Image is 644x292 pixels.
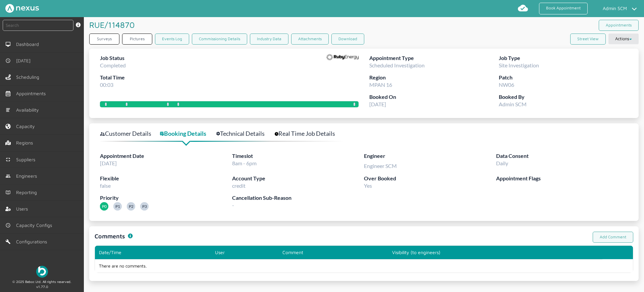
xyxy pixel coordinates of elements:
span: NW06 [499,81,514,88]
span: Capacity [16,124,38,129]
button: Download [331,34,364,45]
span: Yes [364,182,372,189]
label: Priority [100,194,232,202]
img: md-desktop.svg [5,42,11,47]
a: Events Log [155,34,189,45]
label: Engineer [364,152,496,160]
button: Actions [608,34,639,44]
img: md-list.svg [5,107,11,113]
span: Configurations [16,239,50,244]
span: Daily [496,160,508,166]
span: Scheduled Investigation [369,62,425,68]
div: Engineer SCM [364,163,443,169]
img: user-left-menu.svg [5,206,11,212]
img: md-time.svg [5,223,11,228]
a: Surveys [89,34,119,45]
label: Flexible [100,174,232,183]
img: md-contract.svg [5,157,11,162]
label: Timeslot [232,152,364,160]
img: regions.left-menu.svg [5,140,11,145]
h1: Comments [95,232,125,241]
label: Data Consent [496,152,628,160]
span: Admin SCM [499,101,527,107]
label: Patch [499,73,628,82]
th: Date/Time [95,246,211,259]
img: scheduling-left-menu.svg [5,74,11,80]
a: Industry Data [250,34,288,45]
span: Appointments [16,91,48,96]
a: Pictures [122,34,152,45]
span: Scheduling [16,74,42,80]
a: Book Appointment [539,3,588,14]
span: P3 [140,202,149,211]
a: Booking Details [160,129,214,138]
label: Region [369,73,499,82]
input: Search by: Ref, PostCode, MPAN, MPRN, Account, Customer [3,20,73,31]
span: P0 [100,202,108,211]
span: Site Investigation [499,62,539,68]
img: appointments-left-menu.svg [5,91,11,96]
img: md-time.svg [5,58,11,63]
img: capacity-left-menu.svg [5,124,11,129]
span: Reporting [16,190,40,195]
img: Beboc Logo [36,266,48,278]
a: Add Comment [593,232,633,243]
label: Appointment Date [100,152,232,160]
label: Booked By [499,93,628,101]
a: Customer Details [100,129,159,138]
span: credit [232,182,246,189]
span: Regions [16,140,36,145]
label: Appointment Type [369,54,499,62]
span: P1 [113,202,122,211]
img: md-people.svg [5,173,11,179]
label: Appointment Flags [496,174,628,183]
span: Availability [16,107,42,113]
span: - [232,202,364,208]
a: Technical Details [216,129,272,138]
span: 8am - 6pm [232,160,257,166]
label: Total Time [100,73,126,82]
label: Job Type [499,54,628,62]
label: Job Status [100,54,126,62]
label: Over Booked [364,174,496,183]
img: md-build.svg [5,239,11,244]
span: Dashboard [16,42,42,47]
span: [DATE] [100,160,117,166]
span: [DATE] [369,101,386,107]
span: 00:03 [100,81,113,88]
button: Street View [570,34,606,45]
img: Supplier Logo [326,54,359,61]
img: md-cloud-done.svg [518,3,528,13]
span: false [100,182,111,189]
h1: RUE/114870 ️️️ [89,17,137,33]
img: Nexus [5,4,39,13]
a: Commissioning Details [192,34,247,45]
label: Cancellation Sub-Reason [232,194,364,202]
label: Booked On [369,93,499,101]
span: Engineers [16,173,40,179]
span: P2 [127,202,135,211]
span: MPAN 16 [369,81,392,88]
span: Capacity Configs [16,223,55,228]
span: Completed [100,62,126,68]
span: Users [16,206,31,212]
td: There are no comments. [95,259,602,273]
img: md-book.svg [5,190,11,195]
a: Appointments [599,20,639,31]
th: Comment [278,246,388,259]
span: Suppliers [16,157,38,162]
th: Visibility (to engineers) [388,246,602,259]
th: User [211,246,278,259]
span: [DATE] [16,58,33,63]
a: Attachments [291,34,329,45]
a: Real Time Job Details [275,129,342,138]
label: Account Type [232,174,364,183]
